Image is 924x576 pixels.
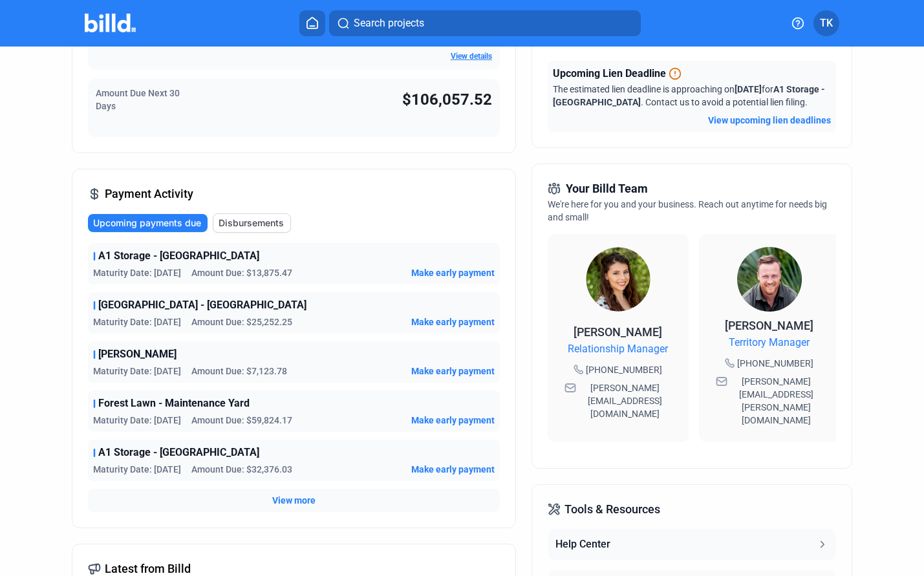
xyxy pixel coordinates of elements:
[98,297,306,313] span: [GEOGRAPHIC_DATA] - [GEOGRAPHIC_DATA]
[88,214,208,232] button: Upcoming payments due
[411,463,495,476] button: Make early payment
[93,217,201,229] span: Upcoming payments due
[354,16,424,31] span: Search projects
[329,10,641,36] button: Search projects
[568,341,668,357] span: Relationship Manager
[411,315,495,328] button: Make early payment
[729,335,810,350] span: Territory Manager
[737,247,802,312] img: Territory Manager
[105,185,193,203] span: Payment Activity
[586,247,650,312] img: Relationship Manager
[411,365,495,378] button: Make early payment
[191,365,287,378] span: Amount Due: $7,123.78
[98,248,259,264] span: A1 Storage - [GEOGRAPHIC_DATA]
[555,537,610,552] div: Help Center
[708,114,831,127] button: View upcoming lien deadlines
[411,266,495,279] button: Make early payment
[96,88,180,111] span: Amount Due Next 30 Days
[402,91,492,109] span: $106,057.52
[98,396,250,411] span: Forest Lawn - Maintenance Yard
[93,463,181,476] span: Maturity Date: [DATE]
[93,315,181,328] span: Maturity Date: [DATE]
[85,14,136,32] img: Billd Company Logo
[548,199,827,222] span: We're here for you and your business. Reach out anytime for needs big and small!
[579,381,672,420] span: [PERSON_NAME][EMAIL_ADDRESS][DOMAIN_NAME]
[730,375,823,427] span: [PERSON_NAME][EMAIL_ADDRESS][PERSON_NAME][DOMAIN_NAME]
[98,347,177,362] span: [PERSON_NAME]
[191,463,292,476] span: Amount Due: $32,376.03
[191,414,292,427] span: Amount Due: $59,824.17
[93,266,181,279] span: Maturity Date: [DATE]
[548,529,836,560] button: Help Center
[93,414,181,427] span: Maturity Date: [DATE]
[411,414,495,427] button: Make early payment
[566,180,648,198] span: Your Billd Team
[737,357,813,370] span: [PHONE_NUMBER]
[191,315,292,328] span: Amount Due: $25,252.25
[553,84,825,107] span: The estimated lien deadline is approaching on for . Contact us to avoid a potential lien filing.
[820,16,833,31] span: TK
[553,66,666,81] span: Upcoming Lien Deadline
[564,500,660,518] span: Tools & Resources
[813,10,839,36] button: TK
[213,213,291,233] button: Disbursements
[93,365,181,378] span: Maturity Date: [DATE]
[574,325,662,339] span: [PERSON_NAME]
[219,217,284,229] span: Disbursements
[272,494,316,507] button: View more
[191,266,292,279] span: Amount Due: $13,875.47
[735,84,762,94] span: [DATE]
[451,52,492,61] a: View details
[586,363,662,376] span: [PHONE_NUMBER]
[725,319,813,332] span: [PERSON_NAME]
[98,445,259,460] span: A1 Storage - [GEOGRAPHIC_DATA]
